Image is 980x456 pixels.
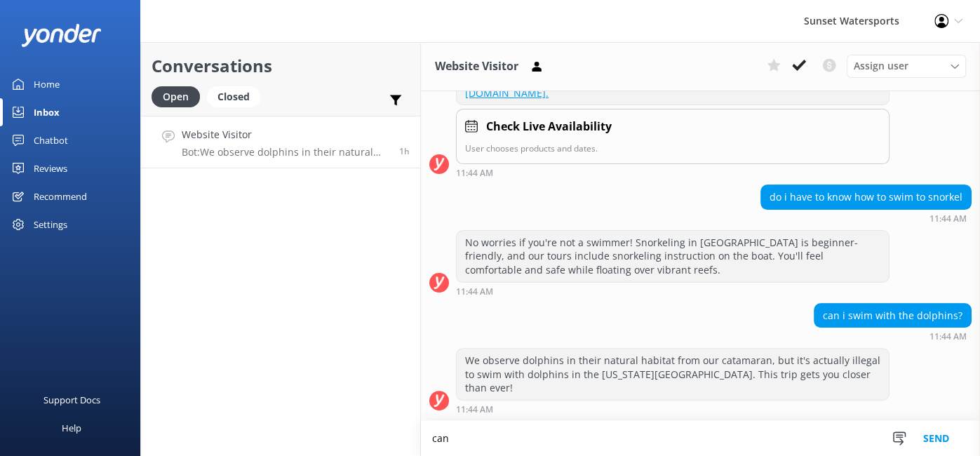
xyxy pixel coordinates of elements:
div: No worries if you're not a swimmer! Snorkeling in [GEOGRAPHIC_DATA] is beginner-friendly, and our... [457,231,889,282]
a: [URL][DOMAIN_NAME]. [465,72,808,100]
p: Bot: We observe dolphins in their natural habitat from our catamaran, but it's actually illegal t... [182,146,389,159]
a: Open [152,88,207,104]
div: Chatbot [34,126,68,154]
div: Support Docs [43,386,100,414]
div: Reviews [34,154,67,182]
strong: 11:44 AM [929,333,967,341]
div: We observe dolphins in their natural habitat from our catamaran, but it's actually illegal to swi... [457,349,889,400]
span: Assign user [854,58,908,74]
div: Inbox [34,98,60,126]
span: Oct 07 2025 10:44am (UTC -05:00) America/Cancun [399,145,410,157]
img: yonder-white-logo.png [21,24,102,47]
a: Closed [207,88,267,104]
div: Recommend [34,182,87,210]
div: Oct 07 2025 10:44am (UTC -05:00) America/Cancun [456,404,890,414]
h4: Website Visitor [182,127,389,142]
div: Oct 07 2025 10:44am (UTC -05:00) America/Cancun [814,331,972,341]
textarea: can [421,421,980,456]
h3: Website Visitor [435,58,518,76]
h2: Conversations [152,53,410,79]
div: Oct 07 2025 10:44am (UTC -05:00) America/Cancun [760,213,972,223]
div: Oct 07 2025 10:44am (UTC -05:00) America/Cancun [456,168,890,177]
button: Send [910,421,962,456]
strong: 11:44 AM [929,215,967,223]
div: Closed [207,86,260,107]
div: Open [152,86,200,107]
div: can i swim with the dolphins? [814,304,971,328]
div: Oct 07 2025 10:44am (UTC -05:00) America/Cancun [456,286,890,296]
strong: 11:44 AM [456,288,493,296]
h4: Check Live Availability [486,118,612,136]
div: do i have to know how to swim to snorkel [761,185,971,209]
div: Assign User [847,55,966,77]
strong: 11:44 AM [456,169,493,177]
div: Settings [34,210,67,239]
div: Help [62,414,81,442]
strong: 11:44 AM [456,405,493,414]
a: Website VisitorBot:We observe dolphins in their natural habitat from our catamaran, but it's actu... [141,116,420,168]
p: User chooses products and dates. [465,142,880,155]
div: Home [34,70,60,98]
